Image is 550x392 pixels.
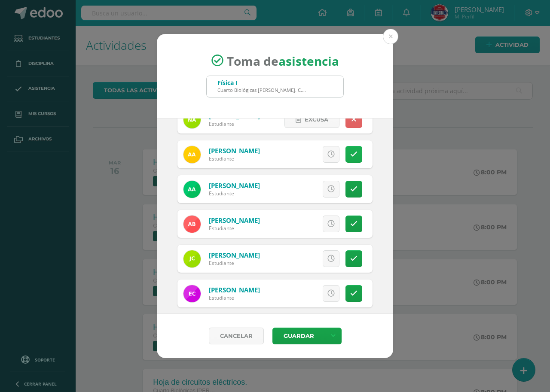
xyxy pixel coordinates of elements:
div: Estudiante [209,259,260,267]
img: 4b6fa2dc04f0da6e3751be62ebb65a92.png [183,250,201,267]
img: 9af3cf065f79fdaa39454c01a1472077.png [183,146,201,163]
img: 781170e3c306ae5bb9e2161a396bcb0d.png [183,216,201,233]
img: 0ac0225317f7273c23a04791e18d5db1.png [183,285,201,302]
div: Cuarto Biológicas [PERSON_NAME]. C.C.L.L. en Ciencias Biológicas 'B' [217,87,308,93]
div: Estudiante [209,190,260,197]
div: Estudiante [209,294,260,301]
button: Close (Esc) [383,29,398,44]
a: Cancelar [209,328,264,344]
div: Estudiante [209,225,260,232]
div: Estudiante [209,120,260,128]
a: [PERSON_NAME] [209,181,260,190]
div: Estudiante [209,155,260,162]
a: [PERSON_NAME] [209,251,260,259]
div: Física I [217,79,308,87]
a: Excusa [284,111,339,128]
button: Guardar [272,328,325,344]
span: Excusa [305,112,328,128]
input: Busca un grado o sección aquí... [207,76,343,97]
img: 330c8e46e5df24bf7f56df1e0487a210.png [183,181,201,198]
img: 4ecf1e83eb5c9a171ee9926caac24288.png [183,111,201,128]
strong: asistencia [278,52,339,69]
a: [PERSON_NAME] [209,146,260,155]
a: [PERSON_NAME] [209,286,260,294]
a: [PERSON_NAME] [209,216,260,225]
span: Toma de [227,52,339,69]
